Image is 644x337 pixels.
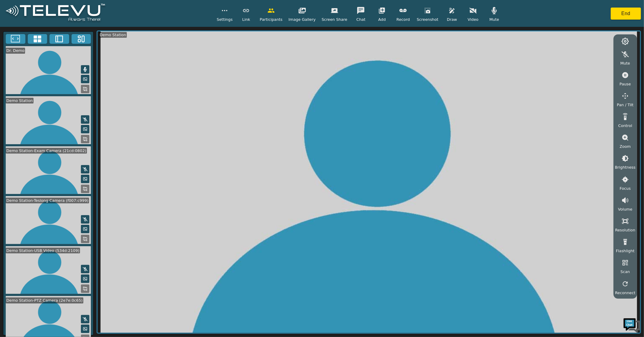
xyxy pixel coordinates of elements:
[31,32,101,40] div: Chat with us now
[81,285,89,293] button: Replace Feed
[81,265,89,273] button: Mute
[378,17,386,22] span: Add
[6,198,89,203] div: Demo Station-Teslong Camera (f007:c999)
[242,17,250,22] span: Link
[620,81,631,87] span: Pause
[81,125,89,133] button: Picture in Picture
[81,135,89,143] button: Replace Feed
[6,248,80,253] div: Demo Station-USB Video (534d:2109)
[620,186,631,191] span: Focus
[99,32,127,38] div: Demo Station
[35,76,83,137] span: We're online!
[623,316,641,334] img: Chat Widget
[489,17,499,22] span: Mute
[396,17,410,22] span: Record
[6,48,25,53] div: Dr. Demo
[6,98,34,103] div: Demo Station
[81,65,89,74] button: Mute
[50,34,69,44] button: Two Window Medium
[3,165,115,186] textarea: Type your message and hit 'Enter'
[81,185,89,193] button: Replace Feed
[81,175,89,183] button: Picture in Picture
[615,290,635,296] span: Reconnect
[447,17,457,22] span: Draw
[72,34,91,44] button: Three Window Medium
[615,227,635,233] span: Resolution
[6,34,25,44] button: Fullscreen
[615,164,636,170] span: Brightness
[99,3,114,17] div: Minimize live chat window
[289,17,316,22] span: Image Gallery
[468,17,479,22] span: Video
[81,275,89,283] button: Picture in Picture
[617,102,633,108] span: Pan / Tilt
[81,165,89,173] button: Mute
[417,17,438,22] span: Screenshot
[81,315,89,323] button: Mute
[616,248,635,254] span: Flashlight
[81,115,89,124] button: Mute
[3,2,108,25] img: logoWhite.png
[620,269,630,275] span: Scan
[618,123,632,129] span: Control
[620,60,630,66] span: Mute
[322,17,347,22] span: Screen Share
[81,75,89,83] button: Picture in Picture
[618,206,633,212] span: Volume
[217,17,233,22] span: Settings
[81,85,89,93] button: Replace Feed
[10,28,25,43] img: d_736959983_company_1615157101543_736959983
[611,8,641,20] button: End
[6,297,83,303] div: Demo Station-PTZ Camera (2e7e:0c65)
[81,325,89,333] button: Picture in Picture
[260,17,282,22] span: Participants
[620,144,631,149] span: Zoom
[6,148,87,154] div: Demo Station-Exam Camera (21cd:0802)
[28,34,47,44] button: 4x4
[81,235,89,243] button: Replace Feed
[81,225,89,233] button: Picture in Picture
[81,215,89,224] button: Mute
[356,17,365,22] span: Chat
